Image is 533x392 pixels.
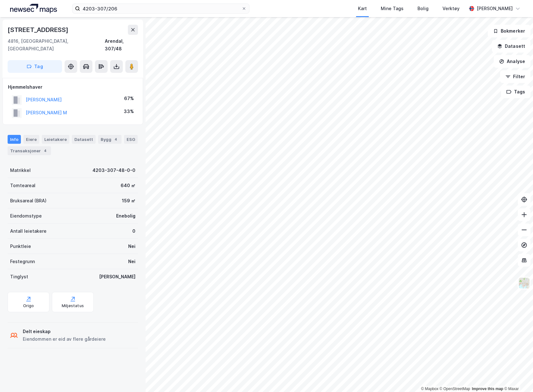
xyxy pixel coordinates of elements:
[417,5,429,12] div: Bolig
[477,5,513,12] div: [PERSON_NAME]
[128,243,135,250] div: Nei
[501,362,533,392] iframe: Chat Widget
[8,60,62,73] button: Tag
[501,85,530,98] button: Tags
[10,4,57,13] img: logo.a4113a55bc3d86da70a041830d287a7e.svg
[10,243,31,250] div: Punktleie
[8,83,138,91] div: Hjemmelshaver
[440,387,470,391] a: OpenStreetMap
[358,5,367,12] div: Kart
[23,303,34,308] div: Origo
[472,387,503,391] a: Improve this map
[113,136,119,142] div: 4
[518,277,530,289] img: Z
[124,108,134,115] div: 33%
[23,135,39,144] div: Eiere
[122,197,135,205] div: 159 ㎡
[42,135,69,144] div: Leietakere
[121,182,135,189] div: 640 ㎡
[8,146,51,155] div: Transaksjoner
[116,212,135,220] div: Enebolig
[501,362,533,392] div: Kontrollprogram for chat
[128,258,135,265] div: Nei
[124,135,138,144] div: ESG
[421,387,438,391] a: Mapbox
[492,40,530,53] button: Datasett
[10,167,31,174] div: Matrikkel
[381,5,404,12] div: Mine Tags
[23,328,106,335] div: Delt eieskap
[124,95,134,102] div: 67%
[10,227,47,235] div: Antall leietakere
[72,135,96,144] div: Datasett
[23,335,106,343] div: Eiendommen er eid av flere gårdeiere
[494,55,530,68] button: Analyse
[10,182,35,189] div: Tomteareal
[99,273,135,281] div: [PERSON_NAME]
[132,227,135,235] div: 0
[80,4,241,13] input: Søk på adresse, matrikkel, gårdeiere, leietakere eller personer
[92,167,135,174] div: 4203-307-48-0-0
[10,197,47,205] div: Bruksareal (BRA)
[105,37,138,53] div: Arendal, 307/48
[8,135,21,144] div: Info
[488,25,530,37] button: Bokmerker
[98,135,122,144] div: Bygg
[42,148,48,154] div: 4
[8,25,70,35] div: [STREET_ADDRESS]
[8,37,105,53] div: 4816, [GEOGRAPHIC_DATA], [GEOGRAPHIC_DATA]
[62,303,84,308] div: Miljøstatus
[10,273,28,281] div: Tinglyst
[500,70,530,83] button: Filter
[10,212,42,220] div: Eiendomstype
[10,258,35,265] div: Festegrunn
[442,5,460,12] div: Verktøy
